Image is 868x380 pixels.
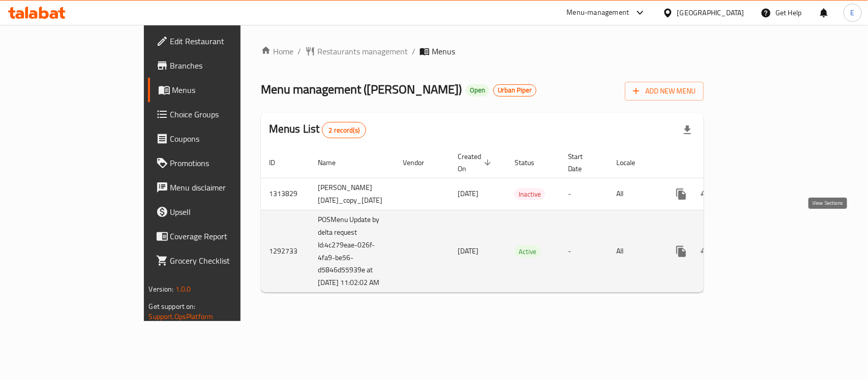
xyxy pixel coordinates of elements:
[515,188,545,200] span: Inactive
[261,78,462,101] span: Menu management ( [PERSON_NAME] )
[466,86,489,94] span: Open
[310,178,395,210] td: [PERSON_NAME] [DATE]_copy_[DATE]
[466,84,489,97] div: Open
[170,108,281,120] span: Choice Groups
[515,188,545,200] div: Inactive
[305,45,408,57] a: Restaurants management
[170,230,281,242] span: Coverage Report
[149,282,174,296] span: Version:
[669,239,694,264] button: more
[261,45,704,57] nav: breadcrumb
[322,125,366,135] span: 2 record(s)
[148,78,289,102] a: Menus
[269,121,366,138] h2: Menus List
[170,181,281,194] span: Menu disclaimer
[515,245,541,258] div: Active
[172,84,281,96] span: Menus
[170,59,281,72] span: Branches
[149,310,214,323] a: Support.OpsPlatform
[609,210,661,293] td: All
[403,156,437,169] span: Vendor
[669,182,694,206] button: more
[170,255,281,267] span: Grocery Checklist
[661,147,775,178] th: Actions
[170,206,281,218] span: Upsell
[170,157,281,169] span: Promotions
[297,45,301,57] li: /
[170,35,281,47] span: Edit Restaurant
[175,282,191,296] span: 1.0.0
[148,248,289,273] a: Grocery Checklist
[694,239,718,264] button: Change Status
[458,244,478,258] span: [DATE]
[148,126,289,151] a: Coupons
[148,151,289,175] a: Promotions
[625,82,704,101] button: Add New Menu
[148,175,289,200] a: Menu disclaimer
[617,156,649,169] span: Locale
[149,300,196,313] span: Get support on:
[851,7,855,18] span: E
[458,150,494,175] span: Created On
[515,156,548,169] span: Status
[170,133,281,145] span: Coupons
[148,102,289,126] a: Choice Groups
[148,224,289,248] a: Coverage Report
[567,7,630,19] div: Menu-management
[148,200,289,224] a: Upsell
[432,45,455,57] span: Menus
[261,147,775,293] table: enhanced table
[322,122,366,138] div: Total records count
[148,53,289,78] a: Branches
[515,246,541,258] span: Active
[269,156,288,169] span: ID
[675,118,700,142] div: Export file
[494,86,536,94] span: Urban Piper
[560,178,609,210] td: -
[694,182,718,206] button: Change Status
[633,85,696,98] span: Add New Menu
[677,7,744,18] div: [GEOGRAPHIC_DATA]
[609,178,661,210] td: All
[560,210,609,293] td: -
[148,29,289,53] a: Edit Restaurant
[458,187,478,200] span: [DATE]
[318,156,349,169] span: Name
[412,45,415,57] li: /
[568,150,596,175] span: Start Date
[317,45,408,57] span: Restaurants management
[310,210,395,293] td: POSMenu Update by delta request Id:4c279eae-026f-4fa9-be56-d5846d55939e at [DATE] 11:02:02 AM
